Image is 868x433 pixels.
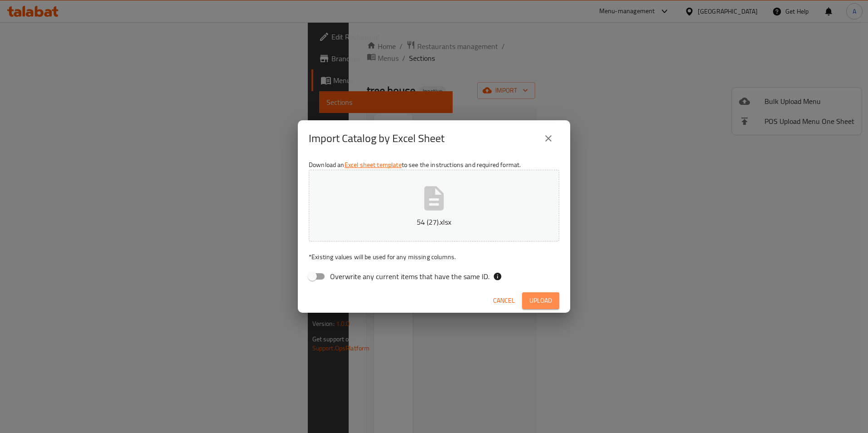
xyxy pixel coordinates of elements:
[493,295,515,306] span: Cancel
[330,271,489,282] span: Overwrite any current items that have the same ID.
[309,170,559,241] button: 54 (27).xlsx
[309,252,559,261] p: Existing values will be used for any missing columns.
[323,216,545,227] p: 54 (27).xlsx
[522,292,559,309] button: Upload
[345,159,402,171] a: Excel sheet template
[493,272,502,281] svg: If the overwrite option isn't selected, then the items that match an existing ID will be ignored ...
[298,157,570,288] div: Download an to see the instructions and required format.
[538,128,559,149] button: close
[489,292,518,309] button: Cancel
[529,295,552,306] span: Upload
[309,131,444,146] h2: Import Catalog by Excel Sheet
